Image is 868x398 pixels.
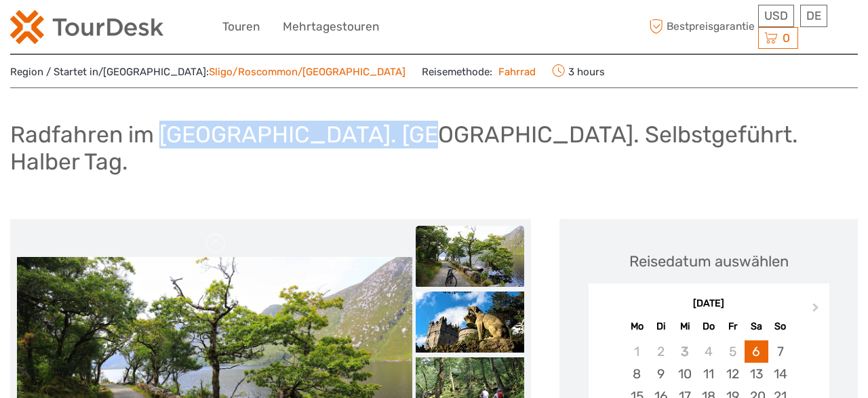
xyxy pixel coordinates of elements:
span: Region / Startet in/[GEOGRAPHIC_DATA]: [10,65,406,79]
div: Not available Donnerstag, 4. September 2025 [696,340,720,363]
span: Reisemethode: [422,62,536,81]
div: Di [649,317,673,336]
div: Fr [721,317,745,336]
div: Do [696,317,720,336]
img: 3d84e0ce68b64461a0eff5b5b0255660_slider_thumbnail.jpeg [416,226,524,287]
div: Not available Dienstag, 2. September 2025 [649,340,673,363]
div: Reisedatum auswählen [629,251,789,272]
div: Not available Montag, 1. September 2025 [625,340,649,363]
span: 3 hours [552,62,605,81]
div: Not available Freitag, 5. September 2025 [721,340,745,363]
button: Open LiveChat chat widget [156,21,172,37]
div: Choose Samstag, 13. September 2025 [745,363,768,385]
div: Sa [745,317,768,336]
img: f74fc82871664ed192585320b6f5ccee_slider_thumbnail.jpeg [416,292,524,353]
a: Fahrrad [492,66,536,78]
div: Choose Freitag, 12. September 2025 [721,363,745,385]
img: 2254-3441b4b5-4e5f-4d00-b396-31f1d84a6ebf_logo_small.png [10,10,163,44]
h1: Radfahren im [GEOGRAPHIC_DATA]. [GEOGRAPHIC_DATA]. Selbstgeführt. Halber Tag. [10,121,858,176]
p: We're away right now. Please check back later! [19,24,153,35]
div: Choose Sonntag, 14. September 2025 [768,363,792,385]
div: Choose Donnerstag, 11. September 2025 [696,363,720,385]
div: Choose Montag, 8. September 2025 [625,363,649,385]
div: [DATE] [589,297,829,311]
div: Choose Samstag, 6. September 2025 [745,340,768,363]
div: Mo [625,317,649,336]
a: Touren [222,17,260,37]
button: Next Month [806,300,828,322]
div: DE [800,5,827,27]
div: Not available Mittwoch, 3. September 2025 [673,340,696,363]
span: USD [764,9,788,22]
div: So [768,317,792,336]
div: Choose Dienstag, 9. September 2025 [649,363,673,385]
div: Choose Sonntag, 7. September 2025 [768,340,792,363]
span: 0 [781,31,792,45]
span: Bestpreisgarantie [646,16,755,38]
div: Mi [673,317,696,336]
a: Mehrtagestouren [283,17,379,37]
div: Choose Mittwoch, 10. September 2025 [673,363,696,385]
a: Sligo/Roscommon/[GEOGRAPHIC_DATA] [209,66,406,78]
